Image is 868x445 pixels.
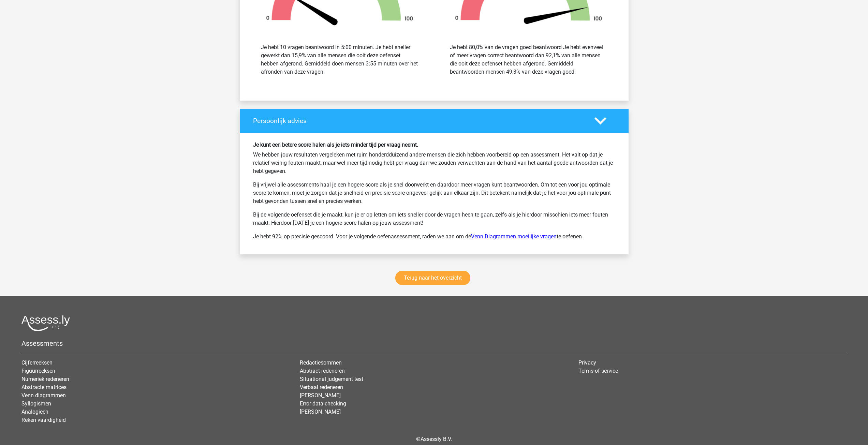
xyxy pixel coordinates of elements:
a: Assessly B.V. [421,436,452,442]
a: [PERSON_NAME] [300,409,341,415]
a: Analogieen [21,409,48,415]
div: Je hebt 80,0% van de vragen goed beantwoord Je hebt evenveel of meer vragen correct beantwoord da... [450,43,607,76]
h5: Assessments [21,339,847,347]
a: Abstracte matrices [21,384,67,390]
a: Privacy [578,359,596,366]
a: Syllogismen [21,400,51,407]
a: Figuurreeksen [21,368,55,374]
a: Terms of service [578,368,618,374]
a: Verbaal redeneren [300,384,343,390]
a: Error data checking [300,400,346,407]
a: Venn diagrammen [21,392,66,399]
a: Redactiesommen [300,359,342,366]
a: Abstract redeneren [300,368,345,374]
p: Bij de volgende oefenset die je maakt, kun je er op letten om iets sneller door de vragen heen te... [253,211,615,227]
h6: Je kunt een betere score halen als je iets minder tijd per vraag neemt. [253,142,615,148]
p: Je hebt 92% op precisie gescoord. Voor je volgende oefenassessment, raden we aan om de te oefenen [253,233,615,241]
a: Terug naar het overzicht [395,271,470,285]
a: Venn Diagrammen moeilijke vragen [471,233,557,240]
p: We hebben jouw resultaten vergeleken met ruim honderdduizend andere mensen die zich hebben voorbe... [253,151,615,175]
a: Numeriek redeneren [21,376,69,382]
img: Assessly logo [21,315,70,331]
h4: Persoonlijk advies [253,117,584,125]
div: Je hebt 10 vragen beantwoord in 5:00 minuten. Je hebt sneller gewerkt dan 15,9% van alle mensen d... [261,43,418,76]
a: Situational judgement test [300,376,363,382]
a: Reken vaardigheid [21,417,66,423]
a: [PERSON_NAME] [300,392,341,399]
p: Bij vrijwel alle assessments haal je een hogere score als je snel doorwerkt en daardoor meer vrag... [253,181,615,205]
a: Cijferreeksen [21,359,53,366]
